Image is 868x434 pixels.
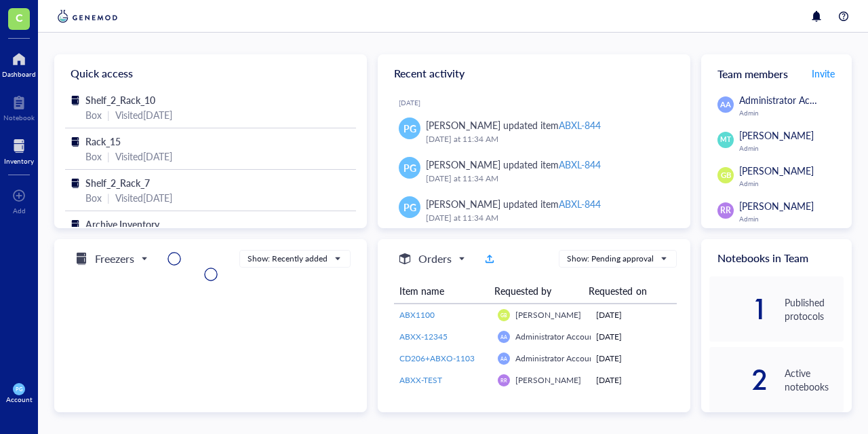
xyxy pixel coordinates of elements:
div: 2 [709,369,768,391]
div: Account [6,395,33,403]
div: | [107,190,110,205]
div: ABXL-844 [559,158,601,171]
span: PG [403,121,416,136]
span: MT [720,134,730,145]
span: Shelf_2_Rack_7 [85,176,150,189]
a: Notebook [3,92,35,122]
span: AA [500,355,507,361]
div: Dashboard [2,70,36,78]
a: ABX1100 [399,309,487,321]
span: [PERSON_NAME] [739,128,814,142]
span: ABXX-TEST [399,374,442,386]
a: Dashboard [2,48,36,78]
div: Show: Recently added [248,253,328,265]
div: Box [85,190,102,205]
div: Admin [739,215,844,223]
div: [PERSON_NAME] updated item [426,157,601,172]
div: ABXL-844 [559,197,601,211]
th: Requested on [583,278,667,304]
div: Recent activity [378,54,690,92]
span: Shelf_2_Rack_10 [85,93,155,107]
a: ABXX-TEST [399,374,487,386]
h5: Freezers [95,251,134,267]
a: PG[PERSON_NAME] updated itemABXL-844[DATE] at 11:34 AM [389,112,679,151]
span: [PERSON_NAME] [515,309,581,321]
img: genemod-logo [54,8,121,24]
div: Notebook [3,113,35,122]
div: Notebooks in Team [701,239,852,276]
div: Add [13,206,26,215]
div: | [107,107,110,122]
div: Admin [739,179,844,187]
span: AA [720,99,730,111]
span: GB [720,170,731,181]
a: Inventory [4,135,34,165]
div: [DATE] at 11:34 AM [426,132,669,146]
a: ABXX-12345 [399,331,487,343]
span: ABX1100 [399,309,435,321]
a: CD206+ABXO-1103 [399,352,487,365]
div: | [107,149,110,164]
span: PG [403,200,416,215]
h5: Orders [418,251,452,267]
div: 1 [709,298,768,320]
div: ABXL-844 [559,118,601,132]
div: Admin [739,109,844,117]
span: AA [500,333,507,340]
span: ABXX-12345 [399,331,448,342]
span: [PERSON_NAME] [515,374,581,386]
span: [PERSON_NAME] [739,164,814,177]
span: CD206+ABXO-1103 [399,352,475,364]
a: PG[PERSON_NAME] updated itemABXL-844[DATE] at 11:34 AM [389,191,679,230]
div: [DATE] [596,331,671,343]
div: [PERSON_NAME] updated item [426,196,601,211]
span: Administrator Account [739,93,834,107]
div: Box [85,107,102,122]
span: Invite [812,67,835,80]
span: RR [500,377,507,383]
span: PG [16,386,22,392]
th: Item name [394,278,489,304]
span: GB [500,312,507,318]
div: Quick access [54,54,367,92]
div: [DATE] [596,374,671,386]
div: [PERSON_NAME] updated item [426,117,601,132]
a: PG[PERSON_NAME] updated itemABXL-844[DATE] at 11:34 AM [389,151,679,191]
span: Archive Inventory [85,217,159,231]
div: [DATE] [596,352,671,365]
div: Team members [701,54,852,92]
div: Visited [DATE] [115,149,172,164]
div: [DATE] [399,98,679,107]
span: C [16,9,23,26]
div: [DATE] at 11:34 AM [426,172,669,185]
button: Invite [811,62,835,84]
span: RR [720,204,731,217]
span: [PERSON_NAME] [739,199,814,213]
span: Rack_15 [85,134,121,148]
div: Admin [739,144,844,152]
div: Published protocols [785,295,844,323]
span: Administrator Account [515,352,597,364]
div: Active notebooks [785,366,844,393]
div: Box [85,149,102,164]
th: Requested by [489,278,584,304]
div: Visited [DATE] [115,107,172,122]
div: [DATE] [596,309,671,321]
span: Administrator Account [515,331,597,342]
span: PG [403,160,416,175]
div: Inventory [4,157,34,165]
div: Visited [DATE] [115,190,172,205]
div: Show: Pending approval [567,253,654,265]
